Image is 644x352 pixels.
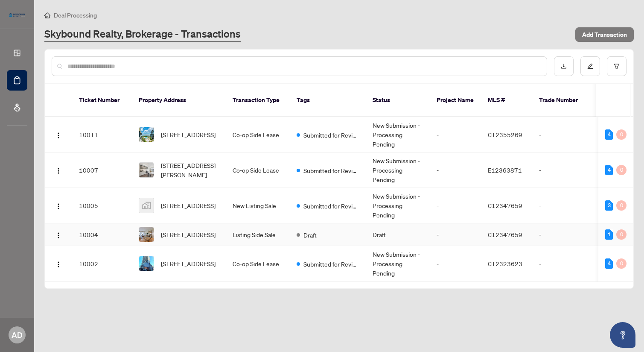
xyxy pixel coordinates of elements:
img: thumbnail-img [139,127,154,142]
div: 3 [605,200,613,211]
img: logo [7,11,27,19]
button: Logo [52,163,65,177]
span: C12323623 [488,260,522,267]
img: Logo [55,132,62,139]
div: 1 [605,229,613,240]
th: Status [366,84,430,117]
span: [STREET_ADDRESS] [161,201,216,210]
td: New Submission - Processing Pending [366,153,430,188]
div: 4 [605,129,613,140]
td: New Submission - Processing Pending [366,188,430,223]
td: Co-op Side Lease [226,153,290,188]
button: filter [607,56,627,76]
td: - [430,246,481,282]
td: - [532,188,592,223]
th: Project Name [430,84,481,117]
img: thumbnail-img [139,227,154,242]
td: New Submission - Processing Pending [366,246,430,282]
img: thumbnail-img [139,198,154,213]
span: AD [12,329,23,341]
button: Open asap [610,322,635,348]
div: 0 [616,165,627,175]
th: Transaction Type [226,84,290,117]
span: C12347659 [488,231,522,238]
td: 10002 [72,246,132,282]
a: Skybound Realty, Brokerage - Transactions [44,27,241,42]
span: edit [587,63,593,69]
button: edit [580,56,600,76]
span: [STREET_ADDRESS] [161,259,216,268]
span: Submitted for Review [303,201,359,211]
span: E12363871 [488,166,522,174]
th: Ticket Number [72,84,132,117]
button: Add Transaction [575,27,634,42]
img: Logo [55,232,62,239]
span: Draft [303,230,317,240]
td: - [532,153,592,188]
div: 0 [616,129,627,140]
td: 10004 [72,223,132,246]
td: Co-op Side Lease [226,117,290,153]
span: Submitted for Review [303,166,359,175]
th: Property Address [132,84,226,117]
td: 10005 [72,188,132,223]
th: MLS # [481,84,532,117]
span: Submitted for Review [303,130,359,140]
img: Logo [55,261,62,268]
th: Tags [290,84,366,117]
button: Logo [52,128,65,141]
td: 10007 [72,153,132,188]
img: thumbnail-img [139,256,154,271]
td: - [430,117,481,153]
div: 4 [605,165,613,175]
td: New Listing Sale [226,188,290,223]
button: download [554,56,574,76]
span: [STREET_ADDRESS][PERSON_NAME] [161,161,219,179]
span: C12355269 [488,131,522,138]
span: Add Transaction [582,28,627,41]
span: C12347659 [488,202,522,209]
span: home [44,12,50,18]
span: download [561,63,567,69]
span: [STREET_ADDRESS] [161,230,216,239]
img: thumbnail-img [139,163,154,177]
span: Deal Processing [54,12,97,19]
td: - [532,246,592,282]
span: filter [614,63,620,69]
span: [STREET_ADDRESS] [161,130,216,139]
td: 10011 [72,117,132,153]
button: Logo [52,199,65,212]
button: Logo [52,228,65,241]
td: Co-op Side Lease [226,246,290,282]
div: 4 [605,258,613,269]
td: New Submission - Processing Pending [366,117,430,153]
button: Logo [52,257,65,270]
div: 0 [616,229,627,240]
td: - [532,117,592,153]
td: Draft [366,223,430,246]
td: Listing Side Sale [226,223,290,246]
div: 0 [616,258,627,269]
td: - [430,188,481,223]
td: - [430,153,481,188]
img: Logo [55,167,62,174]
span: Submitted for Review [303,259,359,269]
th: Trade Number [532,84,592,117]
img: Logo [55,203,62,210]
div: 0 [616,200,627,211]
td: - [430,223,481,246]
td: - [532,223,592,246]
